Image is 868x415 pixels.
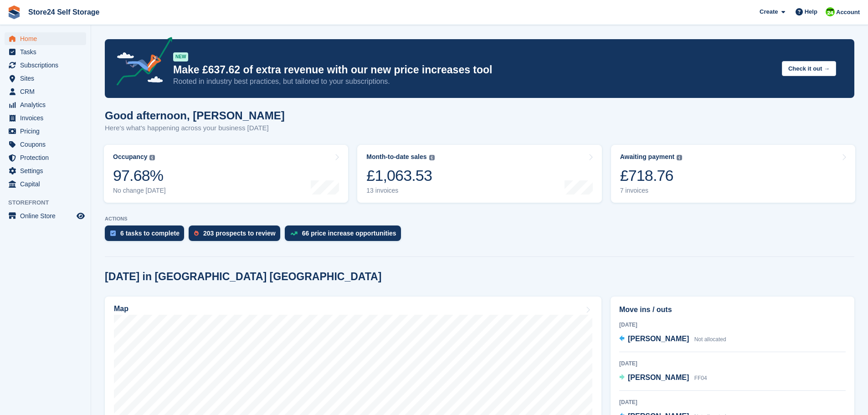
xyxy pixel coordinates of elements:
[694,375,707,381] span: FF04
[619,304,846,315] h2: Move ins / outs
[5,59,86,72] a: menu
[620,166,683,185] div: £718.76
[429,155,435,160] img: icon-info-grey-7440780725fd019a000dd9b08b2336e03edf1995a4989e88bcd33f0948082b44.svg
[20,59,75,72] span: Subscriptions
[105,109,285,122] h1: Good afternoon, [PERSON_NAME]
[20,32,75,45] span: Home
[105,216,854,222] p: ACTIONS
[113,166,166,185] div: 97.68%
[189,225,285,246] a: 203 prospects to review
[20,210,75,222] span: Online Store
[109,37,173,89] img: price-adjustments-announcement-icon-8257ccfd72463d97f412b2fc003d46551f7dbcb40ab6d574587a9cd5c0d94...
[104,145,348,203] a: Occupancy 97.68% No change [DATE]
[75,210,86,221] a: Preview store
[113,153,147,161] div: Occupancy
[105,123,285,133] p: Here's what's happening across your business [DATE]
[5,210,86,222] a: menu
[619,333,726,345] a: [PERSON_NAME] Not allocated
[20,112,75,124] span: Invoices
[366,153,426,161] div: Month-to-date sales
[5,98,86,111] a: menu
[290,231,298,236] img: price_increase_opportunities-93ffe204e8149a01c8c9dc8f82e8f89637d9d84a8eef4429ea346261dce0b2c0.svg
[366,166,434,185] div: £1,063.53
[203,230,276,237] div: 203 prospects to review
[20,98,75,111] span: Analytics
[20,138,75,151] span: Coupons
[149,155,155,160] img: icon-info-grey-7440780725fd019a000dd9b08b2336e03edf1995a4989e88bcd33f0948082b44.svg
[173,77,775,87] p: Rooted in industry best practices, but tailored to your subscriptions.
[285,225,406,246] a: 66 price increase opportunities
[628,335,689,343] span: [PERSON_NAME]
[782,61,836,76] button: Check it out →
[113,187,166,195] div: No change [DATE]
[20,164,75,177] span: Settings
[760,7,778,16] span: Create
[805,7,817,16] span: Help
[194,231,199,236] img: prospect-51fa495bee0391a8d652442698ab0144808aea92771e9ea1ae160a38d050c398.svg
[826,7,835,16] img: Robert Sears
[5,46,86,58] a: menu
[20,85,75,98] span: CRM
[20,72,75,85] span: Sites
[357,145,601,203] a: Month-to-date sales £1,063.53 13 invoices
[628,374,689,381] span: [PERSON_NAME]
[5,164,86,177] a: menu
[20,151,75,164] span: Protection
[620,187,683,195] div: 7 invoices
[5,32,86,45] a: menu
[5,151,86,164] a: menu
[620,153,675,161] div: Awaiting payment
[366,187,434,195] div: 13 invoices
[105,271,381,283] h2: [DATE] in [GEOGRAPHIC_DATA] [GEOGRAPHIC_DATA]
[611,145,855,203] a: Awaiting payment £718.76 7 invoices
[619,359,846,368] div: [DATE]
[5,85,86,98] a: menu
[619,372,707,384] a: [PERSON_NAME] FF04
[836,8,860,17] span: Account
[302,230,396,237] div: 66 price increase opportunities
[173,52,188,61] div: NEW
[694,336,726,343] span: Not allocated
[8,198,91,207] span: Storefront
[619,321,846,329] div: [DATE]
[619,398,846,406] div: [DATE]
[120,230,180,237] div: 6 tasks to complete
[5,138,86,151] a: menu
[110,231,116,236] img: task-75834270c22a3079a89374b754ae025e5fb1db73e45f91037f5363f120a921f8.svg
[20,125,75,138] span: Pricing
[5,72,86,85] a: menu
[677,155,682,160] img: icon-info-grey-7440780725fd019a000dd9b08b2336e03edf1995a4989e88bcd33f0948082b44.svg
[25,5,103,20] a: Store24 Self Storage
[5,178,86,190] a: menu
[5,112,86,124] a: menu
[5,125,86,138] a: menu
[20,178,75,190] span: Capital
[173,63,775,77] p: Make £637.62 of extra revenue with our new price increases tool
[105,225,189,246] a: 6 tasks to complete
[7,5,21,19] img: stora-icon-8386f47178a22dfd0bd8f6a31ec36ba5ce8667c1dd55bd0f319d3a0aa187defe.svg
[114,305,128,313] h2: Map
[20,46,75,58] span: Tasks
